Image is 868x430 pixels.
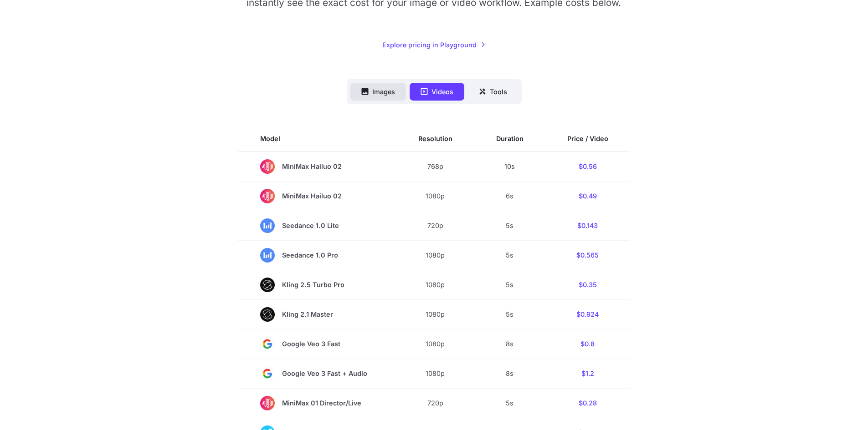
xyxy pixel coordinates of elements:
[260,337,375,351] span: Google Veo 3 Fast
[545,388,630,418] td: $0.28
[474,126,545,152] th: Duration
[260,396,375,410] span: MiniMax 01 Director/Live
[396,329,474,359] td: 1080p
[474,152,545,182] td: 10s
[396,388,474,418] td: 720p
[545,152,630,182] td: $0.56
[410,83,464,101] button: Videos
[260,278,375,292] span: Kling 2.5 Turbo Pro
[238,126,396,152] th: Model
[545,329,630,359] td: $0.8
[260,366,375,381] span: Google Veo 3 Fast + Audio
[545,211,630,240] td: $0.143
[260,218,375,233] span: Seedance 1.0 Lite
[382,40,486,50] a: Explore pricing in Playground
[545,126,630,152] th: Price / Video
[474,181,545,211] td: 6s
[545,240,630,270] td: $0.565
[545,359,630,388] td: $1.2
[474,211,545,240] td: 5s
[396,240,474,270] td: 1080p
[474,359,545,388] td: 8s
[396,359,474,388] td: 1080p
[260,159,375,174] span: MiniMax Hailuo 02
[396,270,474,299] td: 1080p
[396,211,474,240] td: 720p
[396,181,474,211] td: 1080p
[545,270,630,299] td: $0.35
[260,248,375,263] span: Seedance 1.0 Pro
[260,189,375,203] span: MiniMax Hailuo 02
[474,270,545,299] td: 5s
[474,240,545,270] td: 5s
[474,329,545,359] td: 8s
[474,299,545,329] td: 5s
[396,152,474,182] td: 768p
[545,181,630,211] td: $0.49
[350,83,406,101] button: Images
[260,307,375,322] span: Kling 2.1 Master
[396,299,474,329] td: 1080p
[474,388,545,418] td: 5s
[545,299,630,329] td: $0.924
[396,126,474,152] th: Resolution
[468,83,518,101] button: Tools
